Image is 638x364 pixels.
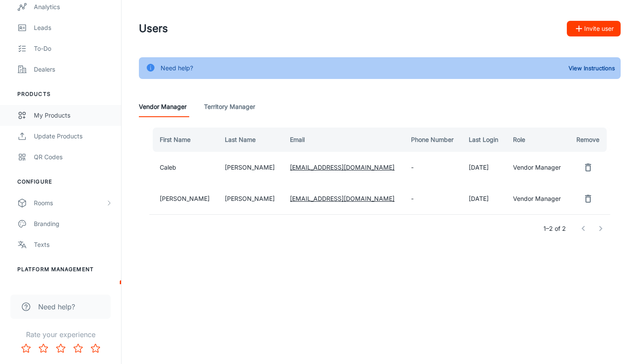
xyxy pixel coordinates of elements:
[139,21,168,36] h1: Users
[290,195,395,202] a: [EMAIL_ADDRESS][DOMAIN_NAME]
[139,96,187,117] a: Vendor Manager
[567,21,621,36] button: Invite user
[579,159,597,176] button: remove user
[204,96,255,117] a: Territory Manager
[404,183,462,214] td: -
[34,44,112,53] div: To-do
[34,111,112,120] div: My Products
[506,128,569,152] th: Role
[283,128,404,152] th: Email
[34,23,112,33] div: Leads
[404,128,462,152] th: Phone Number
[569,128,610,152] th: Remove
[579,190,597,207] button: remove user
[34,240,112,249] div: Texts
[218,152,283,183] td: [PERSON_NAME]
[543,224,566,233] p: 1–2 of 2
[34,198,105,208] div: Rooms
[506,152,569,183] td: Vendor Manager
[34,2,112,12] div: Analytics
[462,152,506,183] td: [DATE]
[149,183,218,214] td: [PERSON_NAME]
[34,65,112,74] div: Dealers
[290,164,395,171] a: [EMAIL_ADDRESS][DOMAIN_NAME]
[462,183,506,214] td: [DATE]
[218,128,283,152] th: Last Name
[149,128,218,152] th: First Name
[462,128,506,152] th: Last Login
[566,62,617,75] button: View Instructions
[34,152,112,162] div: QR Codes
[506,183,569,214] td: Vendor Manager
[404,152,462,183] td: -
[34,131,112,141] div: Update Products
[34,219,112,229] div: Branding
[218,183,283,214] td: [PERSON_NAME]
[161,60,193,76] div: Need help?
[149,152,218,183] td: Caleb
